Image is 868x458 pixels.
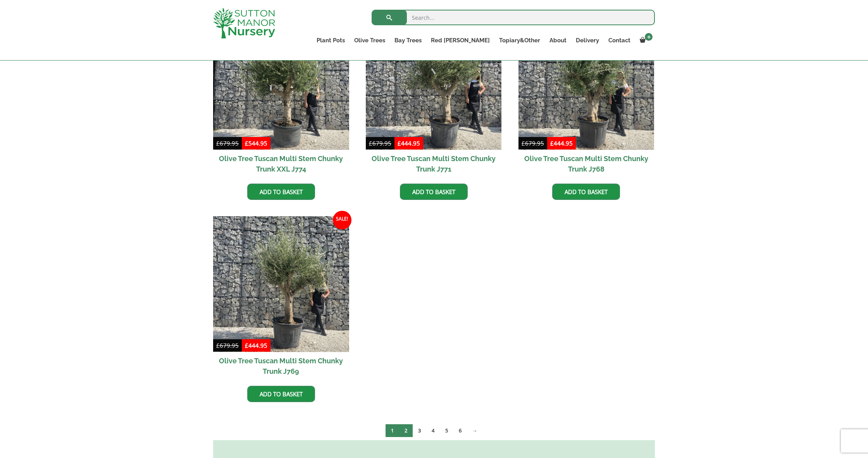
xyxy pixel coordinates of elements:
a: Add to basket: “Olive Tree Tuscan Multi Stem Chunky Trunk XXL J774” [247,184,315,200]
span: 0 [645,33,653,41]
nav: Product Pagination [213,424,655,440]
img: Olive Tree Tuscan Multi Stem Chunky Trunk XXL J774 [213,14,349,150]
bdi: 444.95 [398,139,420,147]
a: Olive Trees [350,35,390,46]
a: Contact [604,35,635,46]
a: 0 [635,35,655,46]
a: About [545,35,571,46]
a: Topiary&Other [494,35,545,46]
a: Delivery [571,35,604,46]
span: £ [245,139,248,147]
span: £ [550,139,554,147]
h2: Olive Tree Tuscan Multi Stem Chunky Trunk J769 [213,352,349,380]
a: Bay Trees [390,35,426,46]
img: Olive Tree Tuscan Multi Stem Chunky Trunk J771 [366,14,502,150]
a: → [467,424,483,437]
a: Add to basket: “Olive Tree Tuscan Multi Stem Chunky Trunk J771” [400,184,468,200]
a: Plant Pots [312,35,350,46]
h2: Olive Tree Tuscan Multi Stem Chunky Trunk XXL J774 [213,150,349,178]
a: Page 6 [453,424,467,437]
span: £ [216,342,220,349]
img: Olive Tree Tuscan Multi Stem Chunky Trunk J769 [213,216,349,352]
a: Sale! Olive Tree Tuscan Multi Stem Chunky Trunk J769 [213,216,349,380]
bdi: 679.95 [216,139,239,147]
a: Sale! Olive Tree Tuscan Multi Stem Chunky Trunk J771 [366,14,502,178]
a: Page 3 [413,424,426,437]
bdi: 679.95 [369,139,391,147]
a: Sale! Olive Tree Tuscan Multi Stem Chunky Trunk J768 [518,14,654,178]
span: £ [522,139,525,147]
a: Page 4 [426,424,440,437]
input: Search... [372,10,655,25]
span: £ [245,342,248,349]
h2: Olive Tree Tuscan Multi Stem Chunky Trunk J771 [366,150,502,178]
h2: Olive Tree Tuscan Multi Stem Chunky Trunk J768 [518,150,654,178]
img: logo [213,8,275,38]
span: Sale! [333,211,351,229]
bdi: 679.95 [522,139,544,147]
span: £ [398,139,401,147]
a: Sale! Olive Tree Tuscan Multi Stem Chunky Trunk XXL J774 [213,14,349,178]
bdi: 444.95 [245,342,267,349]
a: Add to basket: “Olive Tree Tuscan Multi Stem Chunky Trunk J768” [552,184,620,200]
img: Olive Tree Tuscan Multi Stem Chunky Trunk J768 [518,14,654,150]
a: Red [PERSON_NAME] [426,35,494,46]
span: £ [216,139,220,147]
span: £ [369,139,372,147]
bdi: 444.95 [550,139,573,147]
bdi: 544.95 [245,139,267,147]
a: Add to basket: “Olive Tree Tuscan Multi Stem Chunky Trunk J769” [247,386,315,402]
bdi: 679.95 [216,342,239,349]
a: Page 5 [440,424,453,437]
span: Page 1 [386,424,399,437]
a: Page 2 [399,424,413,437]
